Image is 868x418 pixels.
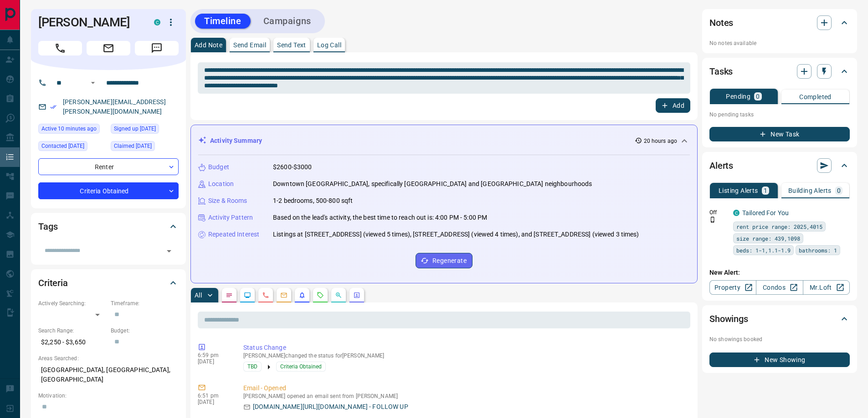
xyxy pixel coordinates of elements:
[709,64,733,79] h2: Tasks
[38,41,82,55] span: Call
[41,124,97,133] span: Active 10 minutes ago
[243,353,687,359] p: [PERSON_NAME] changed the status for [PERSON_NAME]
[317,42,341,48] p: Log Call
[262,292,269,299] svg: Calls
[298,292,306,299] svg: Listing Alerts
[709,217,716,223] svg: Push Notification Only
[247,362,257,371] span: TBD
[277,42,306,48] p: Send Text
[756,280,803,295] a: Condos
[38,276,68,290] h2: Criteria
[317,292,324,299] svg: Requests
[198,399,230,405] p: [DATE]
[226,292,233,299] svg: Notes
[243,343,687,353] p: Status Change
[764,187,767,194] p: 1
[799,246,837,255] span: bathrooms: 1
[154,19,160,25] div: condos.ca
[803,280,850,295] a: Mr.Loft
[198,352,230,358] p: 6:59 pm
[243,393,687,399] p: [PERSON_NAME] opened an email sent from [PERSON_NAME]
[135,41,179,55] span: Message
[38,15,140,30] h1: [PERSON_NAME]
[208,179,234,189] p: Location
[163,245,175,257] button: Open
[111,327,179,335] p: Budget:
[656,98,690,113] button: Add
[38,335,106,350] p: $2,250 - $3,650
[38,327,106,335] p: Search Range:
[87,77,98,88] button: Open
[63,98,166,115] a: [PERSON_NAME][EMAIL_ADDRESS][PERSON_NAME][DOMAIN_NAME]
[243,383,687,393] p: Email - Opened
[111,299,179,307] p: Timeframe:
[38,182,179,199] div: Criteria Obtained
[353,292,360,299] svg: Agent Actions
[709,15,733,30] h2: Notes
[742,209,789,217] a: Tailored For You
[50,104,56,110] svg: Email Verified
[709,108,850,121] p: No pending tasks
[253,402,408,412] p: [DOMAIN_NAME][URL][DOMAIN_NAME] - FOLLOW UP
[198,393,230,399] p: 6:51 pm
[38,363,179,387] p: [GEOGRAPHIC_DATA], [GEOGRAPHIC_DATA], [GEOGRAPHIC_DATA]
[799,94,832,100] p: Completed
[87,41,130,55] span: Email
[208,162,229,172] p: Budget
[38,216,179,237] div: Tags
[254,14,320,29] button: Campaigns
[38,141,106,154] div: Sat Oct 11 2025
[198,358,230,365] p: [DATE]
[114,124,156,133] span: Signed up [DATE]
[195,42,222,48] p: Add Note
[709,155,850,176] div: Alerts
[38,124,106,136] div: Tue Oct 14 2025
[788,187,832,194] p: Building Alerts
[709,12,850,34] div: Notes
[208,230,259,239] p: Repeated Interest
[736,222,822,231] span: rent price range: 2025,4015
[709,312,748,326] h2: Showings
[38,354,179,363] p: Areas Searched:
[273,213,487,222] p: Based on the lead's activity, the best time to reach out is: 4:00 PM - 5:00 PM
[416,253,473,268] button: Regenerate
[111,124,179,136] div: Sat Oct 11 2025
[38,219,57,234] h2: Tags
[280,362,322,371] span: Criteria Obtained
[709,335,850,343] p: No showings booked
[273,162,312,172] p: $2600-$3000
[198,132,690,149] div: Activity Summary20 hours ago
[208,196,247,206] p: Size & Rooms
[709,60,850,82] div: Tasks
[709,280,756,295] a: Property
[709,127,850,141] button: New Task
[273,196,353,206] p: 1-2 bedrooms, 500-800 sqft
[38,272,179,294] div: Criteria
[709,208,728,217] p: Off
[210,136,262,146] p: Activity Summary
[837,187,841,194] p: 0
[733,210,740,216] div: condos.ca
[644,137,677,145] p: 20 hours ago
[114,141,152,151] span: Claimed [DATE]
[726,93,750,100] p: Pending
[38,392,179,400] p: Motivation:
[335,292,342,299] svg: Opportunities
[41,141,84,151] span: Contacted [DATE]
[233,42,266,48] p: Send Email
[38,158,179,175] div: Renter
[709,308,850,330] div: Showings
[195,292,202,298] p: All
[273,230,639,239] p: Listings at [STREET_ADDRESS] (viewed 5 times), [STREET_ADDRESS] (viewed 4 times), and [STREET_ADD...
[736,234,800,243] span: size range: 439,1098
[709,39,850,47] p: No notes available
[756,93,760,100] p: 0
[709,268,850,277] p: New Alert:
[195,14,251,29] button: Timeline
[111,141,179,154] div: Sat Oct 11 2025
[709,158,733,173] h2: Alerts
[709,353,850,367] button: New Showing
[719,187,758,194] p: Listing Alerts
[736,246,791,255] span: beds: 1-1,1.1-1.9
[280,292,288,299] svg: Emails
